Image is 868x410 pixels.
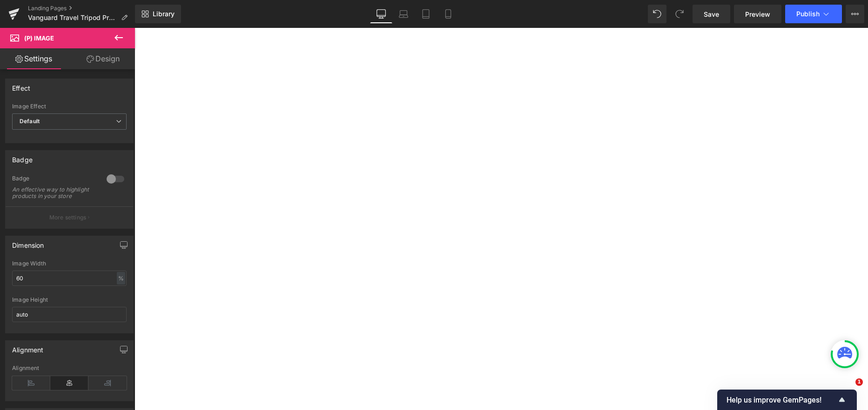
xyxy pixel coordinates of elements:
button: Redo [670,5,689,23]
button: Publish [785,5,842,23]
input: auto [12,307,127,322]
button: Undo [648,5,666,23]
span: Save [704,9,719,19]
div: Effect [12,79,30,92]
div: % [117,272,125,284]
div: An effective way to highlight products in your store [12,186,96,199]
span: Publish [796,10,820,18]
a: Mobile [437,5,459,23]
span: 1 [855,378,863,386]
p: More settings [49,213,87,222]
div: Alignment [12,341,44,354]
a: Tablet [415,5,437,23]
a: Preview [734,5,781,23]
div: Alignment [12,365,127,371]
div: Dimension [12,236,44,249]
button: More [846,5,864,23]
input: auto [12,271,127,286]
span: Vanguard Travel Tripod Promotions - [DATE] to [DATE] [28,14,117,21]
a: Design [69,48,137,69]
span: Preview [745,9,770,19]
a: Laptop [392,5,415,23]
button: More settings [6,206,133,228]
div: Image Height [12,297,127,303]
a: Desktop [370,5,392,23]
a: New Library [135,5,181,23]
span: Help us improve GemPages! [727,396,836,404]
span: (P) Image [24,34,54,42]
iframe: Intercom live chat [836,378,859,401]
button: Show survey - Help us improve GemPages! [727,394,848,405]
b: Default [20,118,40,125]
div: Badge [12,175,97,185]
div: Badge [12,151,33,164]
a: Landing Pages [28,5,135,12]
span: Library [153,10,175,18]
div: Image Effect [12,103,127,110]
div: Image Width [12,260,127,267]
